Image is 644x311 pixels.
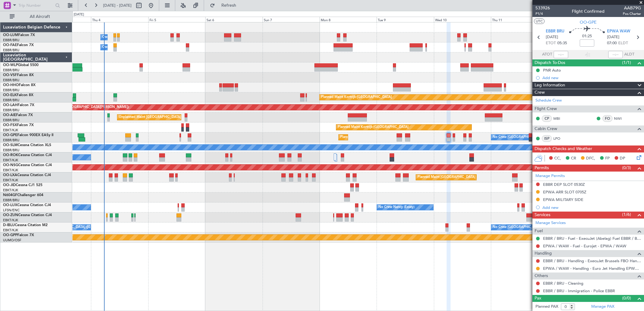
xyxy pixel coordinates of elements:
[622,295,631,301] span: (0/0)
[3,183,16,187] span: OO-JID
[618,40,628,46] span: ELDT
[543,68,561,73] div: PNR Auto
[418,173,527,182] div: Planned Maint [GEOGRAPHIC_DATA] ([GEOGRAPHIC_DATA] National)
[3,33,18,37] span: OO-LUM
[3,113,16,117] span: OO-AIE
[3,123,17,127] span: OO-FSX
[3,203,51,207] a: OO-LUXCessna Citation CJ4
[543,197,583,202] div: EPWA MILITARY SIDE
[3,118,19,122] a: EBBR/BRU
[3,68,19,72] a: EBBR/BRU
[3,203,17,207] span: OO-LUX
[543,281,583,286] a: EBBR / BRU - Cleaning
[3,83,35,87] a: OO-HHOFalcon 8X
[586,155,595,162] span: DFC,
[3,133,53,137] a: OO-GPEFalcon 900EX EASy II
[3,78,19,82] a: EBBR/BRU
[582,33,592,39] span: 01:25
[3,88,19,92] a: EBBR/BRU
[3,103,34,107] a: OO-LAHFalcon 7X
[103,3,132,8] span: [DATE] - [DATE]
[535,273,548,279] span: Others
[602,115,612,122] div: FO
[216,3,242,8] span: Refresh
[535,105,557,112] span: Flight Crew
[3,128,18,132] a: EBKT/KJK
[3,153,52,157] a: OO-ROKCessna Citation CJ4
[3,153,18,157] span: OO-ROK
[493,223,594,232] div: No Crew [GEOGRAPHIC_DATA] ([GEOGRAPHIC_DATA] National)
[572,8,605,15] div: Flight Confirmed
[340,133,450,142] div: Planned Maint [GEOGRAPHIC_DATA] ([GEOGRAPHIC_DATA] National)
[3,238,21,242] a: UUMO/OSF
[554,155,561,162] span: CC,
[535,295,541,302] span: Pax
[543,189,586,195] div: EPWA ARR SLOT 0705Z
[3,148,19,152] a: EBBR/BRU
[3,98,19,102] a: EBBR/BRU
[91,17,148,22] div: Thu 4
[607,28,630,35] span: EPWA WAW
[542,52,552,58] span: ATOT
[3,223,48,227] a: D-IBLUCessna Citation M2
[207,1,243,10] button: Refresh
[553,136,567,141] a: LPO
[3,103,18,107] span: OO-LAH
[3,113,33,117] a: OO-AIEFalcon 7X
[622,211,631,218] span: (1/6)
[3,43,17,47] span: OO-FAE
[3,73,34,77] a: OO-VSFFalcon 8X
[535,98,562,104] a: Schedule Crew
[3,213,52,217] a: OO-ZUNCessna Citation CJ4
[74,12,84,17] div: [DATE]
[3,178,18,182] a: EBKT/KJK
[3,83,19,87] span: OO-HHO
[3,173,17,177] span: OO-LXA
[542,115,552,122] div: CP
[535,228,543,235] span: Fuel
[571,155,576,162] span: CR
[614,116,628,121] a: NWI
[546,34,558,40] span: [DATE]
[3,188,18,192] a: EBKT/KJK
[434,17,491,22] div: Wed 10
[3,163,18,167] span: OO-NSG
[3,168,18,172] a: EBKT/KJK
[553,116,567,121] a: MBI
[3,163,52,167] a: OO-NSGCessna Citation CJ4
[148,17,205,22] div: Fri 5
[321,93,392,102] div: Planned Maint Kortrijk-[GEOGRAPHIC_DATA]
[3,193,43,197] a: N604GFChallenger 604
[263,17,320,22] div: Sun 7
[3,183,42,187] a: OO-JIDCessna CJ1 525
[535,173,565,179] a: Manage Permits
[543,266,641,271] a: EPWA / WAW - Handling - Euro Jet Handling EPWA / WAW
[3,213,18,217] span: OO-ZUN
[535,165,549,172] span: Permits
[102,33,143,42] div: Owner Melsbroek Air Base
[535,145,592,152] span: Dispatch Checks and Weather
[535,212,550,219] span: Services
[3,133,17,137] span: OO-GPE
[7,12,66,22] button: All Aircraft
[3,73,17,77] span: OO-VSF
[3,33,35,37] a: OO-LUMFalcon 7X
[35,223,137,232] div: No Crew [GEOGRAPHIC_DATA] ([GEOGRAPHIC_DATA] National)
[3,223,15,227] span: D-IBLU
[622,165,631,171] span: (0/3)
[3,218,18,222] a: EBKT/KJK
[542,75,641,80] div: Add new
[607,34,619,40] span: [DATE]
[535,5,550,11] span: 533926
[3,233,17,237] span: OO-GPP
[546,40,556,46] span: ETOT
[3,193,17,197] span: N604GF
[3,208,20,212] a: LFSN/ENC
[119,113,233,122] div: Unplanned Maint [GEOGRAPHIC_DATA] ([GEOGRAPHIC_DATA] National)
[543,258,641,263] a: EBBR / BRU - Handling - ExecuJet Brussels FBO Handling Abelag
[557,40,567,46] span: 05:35
[491,17,548,22] div: Thu 11
[542,135,552,142] div: ISP
[3,93,33,97] a: OO-ELKFalcon 8X
[493,133,594,142] div: No Crew [GEOGRAPHIC_DATA] ([GEOGRAPHIC_DATA] National)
